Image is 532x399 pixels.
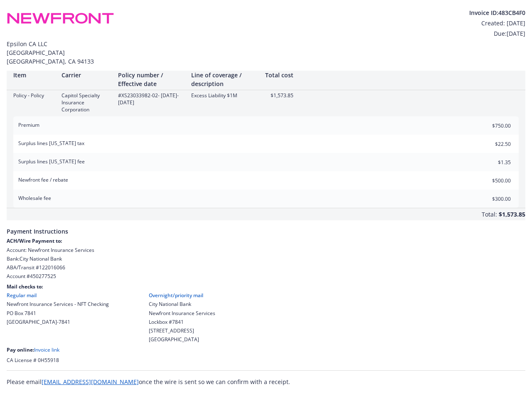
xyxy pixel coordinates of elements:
[62,71,111,79] div: Carrier
[18,176,68,183] span: Newfront fee / rebate
[7,246,525,254] div: Account: Newfront Insurance Services
[149,318,215,325] div: Lockbox #7841
[18,158,85,165] span: Surplus lines [US_STATE] fee
[469,19,525,27] div: Created: [DATE]
[34,346,59,353] a: Invoice link
[7,300,109,308] div: Newfront Insurance Services - NFT Checking
[13,92,55,99] div: Policy - Policy
[499,208,525,220] div: $1,573.85
[13,71,55,79] div: Item
[18,195,51,202] span: Wholesale fee
[191,92,258,99] div: Excess Liability $1M
[462,156,516,168] input: 0.00
[18,121,39,128] span: Premium
[469,29,525,38] div: Due: [DATE]
[149,310,215,317] div: Newfront Insurance Services
[149,300,215,308] div: City National Bank
[462,192,516,205] input: 0.00
[469,8,525,17] div: Invoice ID: 483CB4F0
[482,210,497,220] div: Total:
[7,310,109,317] div: PO Box 7841
[264,71,293,79] div: Total cost
[191,71,258,88] div: Line of coverage / description
[149,327,215,334] div: [STREET_ADDRESS]
[149,292,215,299] div: Overnight/priority mail
[7,283,525,290] div: Mail checks to:
[7,237,525,244] div: ACH/Wire Payment to:
[7,292,109,299] div: Regular mail
[7,377,525,386] div: Please email once the wire is sent so we can confirm with a receipt.
[462,138,516,150] input: 0.00
[62,92,111,113] div: Capitol Specialty Insurance Corporation
[7,273,525,280] div: Account # 450277525
[462,174,516,187] input: 0.00
[7,357,525,364] div: CA License # 0H55918
[7,255,525,262] div: Bank: City National Bank
[42,378,139,386] a: [EMAIL_ADDRESS][DOMAIN_NAME]
[7,318,109,325] div: [GEOGRAPHIC_DATA]-7841
[118,92,185,106] div: #XS23033982-02 - [DATE]-[DATE]
[7,220,525,237] span: Payment Instructions
[7,264,525,271] div: ABA/Transit # 122016066
[264,92,293,99] div: $1,573.85
[462,119,516,132] input: 0.00
[7,346,34,353] span: Pay online:
[7,39,525,66] span: Epsilon CA LLC [GEOGRAPHIC_DATA] [GEOGRAPHIC_DATA] , CA 94133
[149,336,215,343] div: [GEOGRAPHIC_DATA]
[18,140,84,147] span: Surplus lines [US_STATE] tax
[118,71,185,88] div: Policy number / Effective date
